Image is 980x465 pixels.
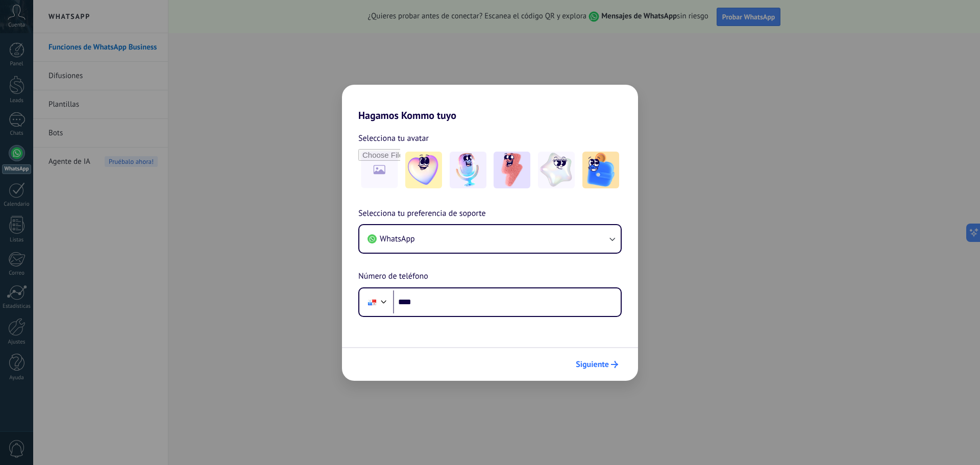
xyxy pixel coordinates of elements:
[576,361,609,368] span: Siguiente
[358,207,486,221] span: Selecciona tu preferencia de soporte
[358,270,428,283] span: Número de teléfono
[538,152,575,188] img: -4.jpeg
[405,152,442,188] img: -1.jpeg
[362,291,382,313] div: Panama: + 507
[450,152,486,188] img: -2.jpeg
[494,152,530,188] img: -3.jpeg
[571,356,623,373] button: Siguiente
[582,152,619,188] img: -5.jpeg
[380,234,415,244] span: WhatsApp
[342,85,638,121] h2: Hagamos Kommo tuyo
[359,225,621,253] button: WhatsApp
[358,132,429,145] span: Selecciona tu avatar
